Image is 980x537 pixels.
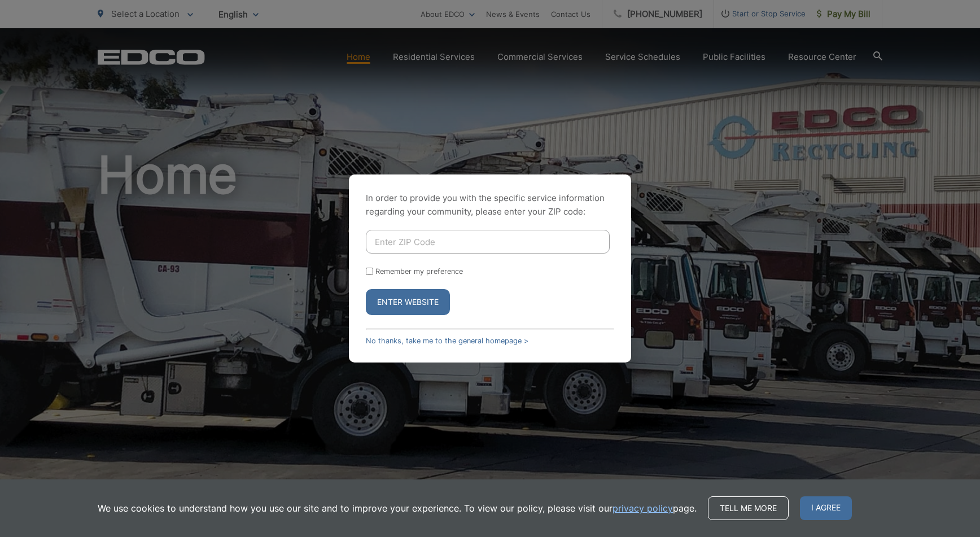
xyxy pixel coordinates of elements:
input: Enter ZIP Code [366,230,610,254]
span: I agree [800,496,852,520]
p: In order to provide you with the specific service information regarding your community, please en... [366,191,614,219]
a: Tell me more [708,496,789,520]
p: We use cookies to understand how you use our site and to improve your experience. To view our pol... [98,501,697,515]
button: Enter Website [366,289,450,315]
a: No thanks, take me to the general homepage > [366,337,528,345]
label: Remember my preference [375,267,463,276]
a: privacy policy [613,501,673,515]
